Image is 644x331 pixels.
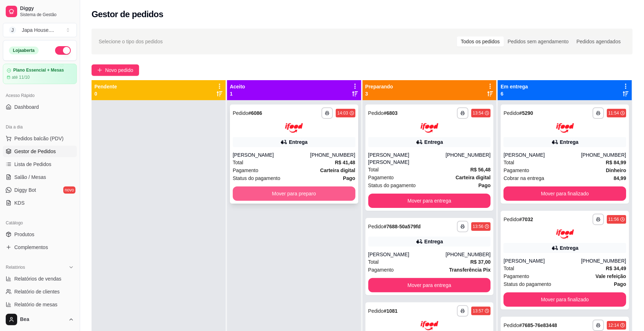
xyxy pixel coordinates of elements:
button: Mover para entrega [368,194,491,208]
span: Novo pedido [105,66,133,74]
button: Mover para finalizado [503,186,626,201]
a: Complementos [3,242,77,253]
img: ifood [556,229,574,239]
div: [PHONE_NUMBER] [446,251,491,258]
strong: Pago [478,182,491,188]
p: 3 [365,90,393,97]
div: 11:56 [608,216,619,222]
a: Plano Essencial + Mesasaté 11/10 [3,64,77,84]
div: Entrega [424,238,443,245]
div: Acesso Rápido [3,90,77,101]
strong: Vale refeição [595,273,626,279]
strong: # 5290 [519,110,533,116]
a: Relatório de mesas [3,299,77,310]
strong: # 7032 [519,216,533,222]
div: Catálogo [3,217,77,229]
span: Total [368,258,379,266]
article: Plano Essencial + Mesas [13,68,64,73]
strong: # 7688-50a579fd [384,224,421,229]
p: 1 [230,90,245,97]
span: Bea [20,316,65,323]
span: plus [97,68,102,73]
p: Em entrega [501,83,528,90]
span: Pedidos balcão (PDV) [14,135,64,142]
strong: Carteira digital [320,167,355,173]
span: KDS [14,199,25,206]
div: Loja aberta [9,47,39,54]
a: Relatório de clientes [3,286,77,297]
span: Pedido [503,110,519,116]
span: Total [233,159,244,166]
span: Pagamento [233,166,259,174]
strong: R$ 84,99 [606,160,626,165]
span: J [9,26,16,34]
div: 14:03 [337,110,348,116]
span: Pagamento [368,174,394,181]
span: Total [503,159,514,166]
strong: # 1081 [384,308,398,314]
button: Select a team [3,23,77,37]
div: 13:54 [473,110,483,116]
span: Relatório de clientes [14,288,60,295]
span: Relatório de mesas [14,301,58,308]
p: Aceito [230,83,245,90]
div: Todos os pedidos [457,36,504,47]
span: Status do pagamento [233,174,280,182]
div: Pedidos sem agendamento [504,36,572,47]
a: Relatórios de vendas [3,273,77,284]
span: Diggy [20,5,74,12]
span: Gestor de Pedidos [14,148,56,155]
strong: Pago [343,175,355,181]
span: Status do pagamento [503,280,551,288]
div: [PERSON_NAME] [503,151,581,159]
a: Dashboard [3,101,77,113]
span: Total [503,264,514,272]
article: até 11/10 [12,74,30,80]
div: [PHONE_NUMBER] [581,257,626,264]
span: Dashboard [14,103,39,111]
button: Mover para finalizado [503,292,626,307]
span: Selecione o tipo dos pedidos [99,38,163,45]
button: Novo pedido [92,64,139,76]
span: Pedido [368,110,384,116]
div: [PERSON_NAME] [503,257,581,264]
span: Pagamento [368,266,394,274]
div: 13:56 [473,224,483,229]
span: Status do pagamento [368,181,416,189]
strong: R$ 41,48 [335,160,355,165]
span: Sistema de Gestão [20,12,74,18]
img: ifood [556,123,574,133]
strong: Transferência Pix [449,267,491,273]
div: 12:14 [608,322,619,328]
span: Pedido [503,322,519,328]
a: DiggySistema de Gestão [3,3,77,20]
p: Preparando [365,83,393,90]
a: KDS [3,197,77,209]
span: Pedido [233,110,249,116]
strong: # 7685-76e83448 [519,322,557,328]
span: Pedido [368,308,384,314]
span: Salão / Mesas [14,174,46,181]
div: [PHONE_NUMBER] [581,151,626,159]
div: Entrega [424,138,443,146]
strong: Carteira digital [456,175,491,180]
div: Pedidos agendados [572,36,625,47]
div: [PERSON_NAME] [233,151,310,159]
div: Entrega [560,138,579,146]
p: Pendente [94,83,117,90]
a: Lista de Pedidos [3,159,77,170]
span: Relatórios de vendas [14,275,62,282]
span: Pagamento [503,166,529,174]
span: Relatórios [6,264,25,270]
span: Pedido [503,216,519,222]
strong: R$ 34,49 [606,266,626,271]
strong: R$ 37,00 [470,259,491,265]
strong: 84,99 [614,175,626,181]
span: Complementos [14,244,48,251]
button: Bea [3,311,77,328]
span: Produtos [14,231,34,238]
div: Dia a dia [3,121,77,133]
button: Pedidos balcão (PDV) [3,133,77,144]
span: Pedido [368,224,384,229]
img: ifood [285,123,303,133]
